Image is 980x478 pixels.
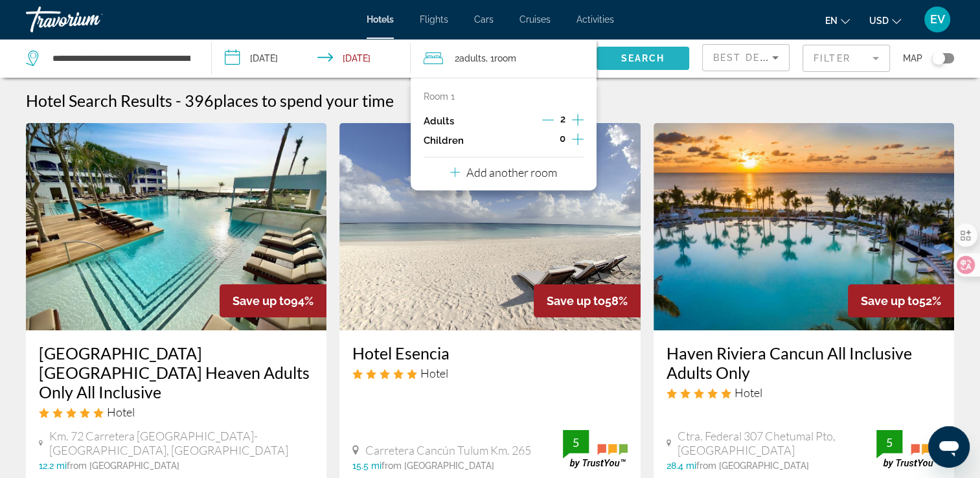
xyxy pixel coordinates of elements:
span: Hotel [420,366,448,380]
button: Check-in date: Sep 22, 2025 Check-out date: Sep 26, 2025 [212,39,411,78]
a: Travorium [26,3,155,36]
span: 0 [560,133,565,144]
p: Add another room [466,165,557,179]
a: Activities [576,14,614,25]
div: 94% [220,284,326,317]
button: Travelers: 2 adults, 0 children [411,39,597,78]
span: Carretera Cancún Tulum Km. 265 [365,443,531,457]
span: Save up to [861,294,919,308]
mat-select: Sort by [713,50,779,65]
span: from [GEOGRAPHIC_DATA] [382,461,494,471]
span: en [825,16,838,26]
span: Map [903,49,922,67]
span: 12.2 mi [39,461,67,471]
div: 5 star Hotel [352,366,627,380]
span: from [GEOGRAPHIC_DATA] [67,461,179,471]
button: Decrement adults [542,113,554,129]
span: 28.4 mi [667,461,696,471]
img: trustyou-badge.svg [876,430,941,468]
div: 5 [876,435,902,450]
img: trustyou-badge.svg [563,430,628,468]
button: Search [597,47,689,70]
a: Hotel Esencia [352,343,627,363]
span: Room [494,53,516,63]
button: Add another room [450,157,557,184]
button: Change currency [869,11,901,30]
h1: Hotel Search Results [26,91,172,110]
a: [GEOGRAPHIC_DATA] [GEOGRAPHIC_DATA] Heaven Adults Only All Inclusive [39,343,313,402]
div: 5 star Hotel [39,405,313,419]
button: Toggle map [922,52,954,64]
button: Increment adults [572,111,584,131]
span: Ctra. Federal 307 Chetumal Pto, [GEOGRAPHIC_DATA] [678,429,876,457]
span: , 1 [486,49,516,67]
img: Hotel image [339,123,640,330]
div: 5 [563,435,589,450]
span: places to spend your time [214,91,394,110]
a: Haven Riviera Cancun All Inclusive Adults Only [667,343,941,382]
h2: 396 [185,91,394,110]
span: 2 [560,114,565,124]
span: Adults [459,53,486,63]
p: Children [424,135,464,146]
a: Cars [474,14,494,25]
button: Change language [825,11,850,30]
img: Hotel image [654,123,954,330]
button: User Menu [920,6,954,33]
span: - [176,91,181,110]
span: Search [621,53,665,63]
span: Save up to [233,294,291,308]
span: 2 [455,49,486,67]
div: 58% [534,284,641,317]
button: Decrement children [541,133,553,148]
button: Filter [803,44,890,73]
span: Hotel [735,385,762,400]
span: Hotel [107,405,135,419]
p: Adults [424,116,454,127]
span: Best Deals [713,52,781,63]
span: EV [930,13,945,26]
span: Km. 72 Carretera [GEOGRAPHIC_DATA]-[GEOGRAPHIC_DATA], [GEOGRAPHIC_DATA] [49,429,313,457]
span: 15.5 mi [352,461,382,471]
iframe: Az üzenetküldési ablak megnyitására szolgáló gomb [928,426,970,468]
p: Room 1 [424,91,455,102]
div: 52% [848,284,954,317]
img: Hotel image [26,123,326,330]
span: USD [869,16,889,26]
span: Save up to [547,294,605,308]
a: Flights [420,14,448,25]
a: Hotels [367,14,394,25]
span: from [GEOGRAPHIC_DATA] [696,461,809,471]
button: Increment children [572,131,584,150]
a: Cruises [519,14,551,25]
div: 5 star Hotel [667,385,941,400]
